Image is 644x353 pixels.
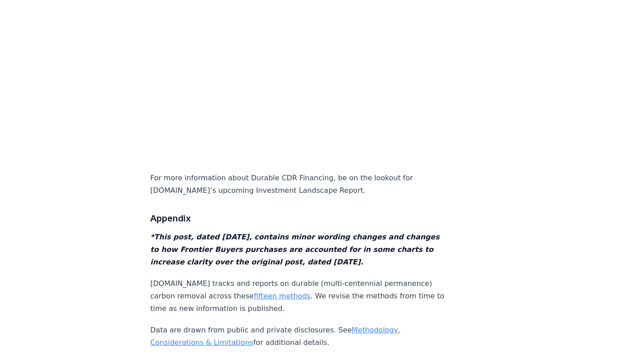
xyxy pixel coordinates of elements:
[150,172,446,197] p: For more information about Durable CDR Financing, be on the lookout for [DOMAIN_NAME]’s upcoming ...
[150,211,446,225] h3: Appendix
[150,277,446,315] p: [DOMAIN_NAME] tracks and reports on durable (multi-centennial permanence) carbon removal across t...
[254,292,310,300] a: fifteen methods
[150,233,440,266] em: *This post, dated [DATE], contains minor wording changes and changes to how Frontier Buyers purch...
[150,324,446,349] p: Data are drawn from public and private disclosures. See for additional details.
